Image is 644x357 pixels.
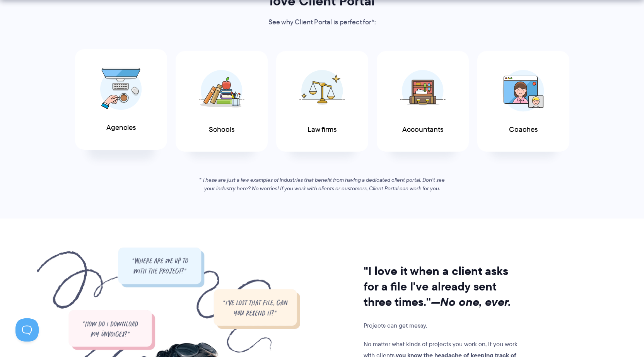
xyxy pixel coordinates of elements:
[75,49,167,150] a: Agencies
[364,263,521,310] h2: "I love it when a client asks for a file I've already sent three times."
[106,124,136,132] span: Agencies
[402,126,443,134] span: Accountants
[307,126,337,134] span: Law firms
[509,126,538,134] span: Coaches
[199,176,445,192] em: * These are just a few examples of industries that benefit from having a dedicated client portal....
[222,17,422,28] p: See why Client Portal is perfect for*:
[431,293,511,311] i: —No one, ever.
[364,320,521,331] p: Projects can get messy.
[209,126,234,134] span: Schools
[377,51,469,152] a: Accountants
[276,51,368,152] a: Law firms
[477,51,569,152] a: Coaches
[176,51,268,152] a: Schools
[15,318,39,342] iframe: Toggle Customer Support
